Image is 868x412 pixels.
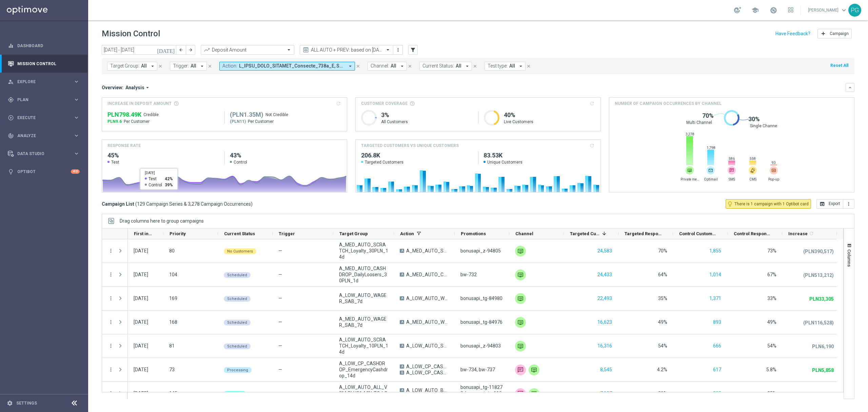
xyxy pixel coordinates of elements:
span: Optimail [702,177,720,182]
input: Select date range [102,45,176,55]
button: 893 [712,318,722,326]
span: All [391,63,396,69]
span: bonusapi_tg-84976 [460,319,502,325]
div: Row Groups [120,218,204,224]
input: Have Feedback? [775,31,810,36]
span: 104 [169,272,177,277]
span: A_LOW_AUTO_SCRATCH_Loyalty_10PLN_14d [406,343,449,349]
button: arrow_back [176,45,186,55]
i: arrow_back [179,48,183,52]
i: close [526,64,531,69]
span: A_LOW_AUTO_BET_VSM-PLUS1-MIN-TO-LOW_50do20_8d [406,387,449,393]
div: Explore [8,79,73,85]
div: 02 Aug 2025, Saturday [134,295,148,301]
div: Analyze [8,133,73,139]
button: Mission Control [7,61,80,67]
button: arrow_forward [186,45,195,55]
span: All [509,63,515,69]
span: B [400,371,404,375]
h1: 3% [381,111,473,119]
span: Test [111,160,119,165]
button: keyboard_arrow_down [846,83,854,92]
span: Plan [17,98,73,102]
span: — [278,296,282,301]
span: Trigger [279,231,295,236]
span: PLN798,490 [107,111,141,119]
div: Press SPACE to select this row. [102,311,128,334]
span: All [456,63,461,69]
span: 168 [169,319,177,325]
span: Action: [222,63,237,69]
span: Target Group [339,231,368,236]
span: Increase In Deposit Amount [107,100,172,107]
div: Press SPACE to select this row. [102,334,128,358]
span: Pop-up [765,177,783,182]
h4: Response Rate [107,143,141,149]
div: Press SPACE to select this row. [102,263,128,287]
span: Not Credible [265,112,288,117]
button: lightbulb Optibot +10 [7,169,80,174]
div: 01 Aug 2025, Friday [134,271,148,278]
span: A [400,364,404,369]
span: 586 [728,156,735,161]
img: Private message [515,317,526,328]
div: gps_fixed Plan keyboard_arrow_right [7,97,80,102]
span: — [278,272,282,277]
img: Private message [515,293,526,304]
ng-select: Deposit Amount [201,45,294,55]
div: Dashboard [8,37,80,55]
a: Optibot [17,163,71,181]
button: Target Group: All arrow_drop_down [107,62,157,71]
i: keyboard_arrow_down [848,85,852,90]
span: 93 [770,161,777,165]
span: bonusapi_tg-84980 [460,295,502,301]
img: website.svg [686,166,694,174]
span: Scheduled [227,297,247,301]
h2: 206,796 [361,151,473,160]
button: close [355,62,361,70]
h3: Overview: [102,85,123,91]
button: more_vert [108,319,114,325]
i: filter_alt [410,47,416,53]
div: Press SPACE to select this row. [102,239,128,263]
p: PLN33,305 [809,296,834,302]
i: [DATE] [157,47,175,53]
div: Pop-up [770,166,778,174]
span: Channel: [371,63,389,69]
span: A_LOW_AUTO_WAGER_SAB_7d [339,292,388,304]
span: Control Response Rate [734,231,771,236]
i: equalizer [8,43,14,49]
button: Trigger: All arrow_drop_down [170,62,207,71]
button: 617 [712,366,722,374]
button: 24,433 [597,270,613,279]
span: Test type: [488,63,508,69]
i: arrow_drop_down [150,63,156,69]
button: more_vert [108,295,114,301]
a: Dashboard [17,37,80,55]
button: equalizer Dashboard [7,43,80,49]
a: [PERSON_NAME]keyboard_arrow_down [807,5,848,15]
span: 3,278 [686,132,694,136]
colored-tag: No Customers [224,248,256,254]
button: track_changes Analyze keyboard_arrow_right [7,133,80,138]
span: Drag columns here to group campaigns [120,218,204,224]
img: paidAd.svg [770,166,778,174]
i: keyboard_arrow_right [73,96,80,103]
span: Per Customer [124,119,150,124]
i: arrow_drop_down [464,63,470,69]
span: Current Status: [422,63,454,69]
span: Current Status [224,231,255,236]
span: Targeted Customers [361,160,473,165]
i: arrow_forward [188,48,193,52]
img: message-text.svg [728,166,736,174]
span: Promotions [461,231,486,236]
span: All [141,63,147,69]
div: Optimail [707,166,715,174]
span: 1,798 [707,146,715,150]
i: more_vert [108,367,114,373]
button: [DATE] [156,45,176,55]
button: more_vert [843,199,854,209]
span: Trigger: [173,63,189,69]
button: Reset All [830,62,849,69]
